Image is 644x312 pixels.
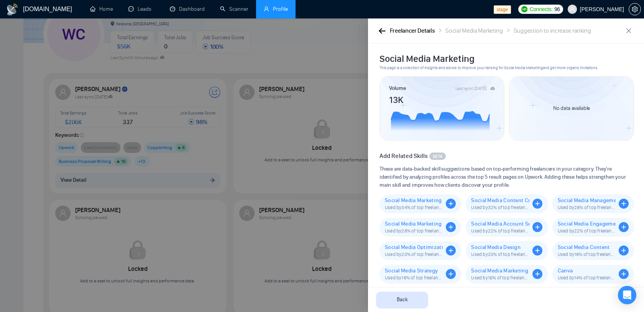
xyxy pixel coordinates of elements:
span: These are data-backed skill suggestions based on top-performing freelancers in your category. The... [379,165,634,189]
span: Used by 22 % of top freelancers. Boosts your Social Media Marketing sk visibility. [471,228,529,234]
span: plus-circle [619,246,629,256]
span: user [264,6,269,12]
img: upwork-logo.png [521,6,527,12]
span: Social Media Marketing Plan [385,221,443,227]
div: Social Media Marketing [445,26,503,36]
article: 13K [389,93,495,103]
span: close [623,28,634,34]
div: Open Intercom Messenger [618,286,636,304]
a: messageLeads [128,6,154,12]
span: right [438,28,442,33]
img: logo [6,3,18,16]
span: Social Media Content [558,244,616,251]
span: plus-circle [446,269,456,279]
span: plus-circle [532,199,542,209]
span: plus-circle [532,246,542,256]
div: Suggestion to increase ranking [514,26,591,36]
span: Social Media Marketing Strategy [385,197,443,204]
span: Social Media Design [471,244,529,251]
div: Freelancer Details [390,26,435,36]
span: Social Media Strategy [385,267,443,274]
span: plus-circle [532,222,542,232]
span: Used by 22 % of top freelancers. Boosts your Social Media Marketing sk visibility. [558,228,616,234]
span: Used by 14 % of top freelancers. Boosts your Social Media Marketing sk visibility. [558,275,616,280]
span: plus-circle [619,199,629,209]
button: close [623,25,635,37]
span: user [570,7,575,12]
span: Social Media Optimization [385,244,443,251]
a: dashboardDashboard [170,6,205,12]
span: stage [494,5,511,14]
span: Connects: [530,5,553,13]
span: Used by 18 % of top freelancers. Boosts your Social Media Marketing sk visibility. [558,251,616,257]
span: Used by 18 % of top freelancers. Boosts your Social Media Marketing sk visibility. [385,275,443,280]
span: plus-circle [532,269,542,279]
span: Social Media Management [558,197,616,204]
span: Social Media Marketing Automation [471,267,529,274]
span: right [506,28,511,33]
a: setting [629,6,641,12]
a: homeHome [90,6,113,12]
span: plus-circle [619,269,629,279]
a: searchScanner [220,6,248,12]
article: Volume [389,84,406,93]
span: Profile [273,6,288,12]
span: plus-circle [446,199,456,209]
span: plus-circle [619,222,629,232]
span: Used by 28 % of top freelancers. Boosts your Social Media Marketing sk visibility. [385,228,443,234]
span: Add Related Skills [379,152,428,159]
span: 96 [554,5,560,13]
div: Last sync [DATE] [455,86,487,91]
span: Used by 20 % of top freelancers. Boosts your Social Media Marketing sk visibility. [471,251,529,257]
button: Back [376,292,428,308]
span: Used by 20 % of top freelancers. Boosts your Social Media Marketing sk visibility. [385,251,443,257]
span: Social Media Engagement [558,221,616,227]
span: Social Media Account Setup [471,221,529,227]
span: Used by 16 % of top freelancers. Boosts your Social Media Marketing sk visibility. [471,275,529,280]
article: No data available [553,106,590,111]
span: Back [397,295,408,304]
span: Canva [558,267,616,274]
h2: Social Media Marketing [379,53,634,65]
button: setting [629,3,641,15]
span: Used by 32 % of top freelancers. Boosts your Social Media Marketing sk visibility. [471,204,529,210]
span: Used by 34 % of top freelancers. Boosts your Social Media Marketing sk visibility. [385,204,443,210]
span: This page is a collection of insights and advice to improve your ranking for Social Media Marketi... [379,65,634,71]
span: Social Media Content Creation [471,197,529,204]
span: Used by 28 % of top freelancers. Boosts your Social Media Marketing sk visibility. [558,204,616,210]
span: BETA [433,153,442,160]
span: plus-circle [446,222,456,232]
span: plus-circle [446,246,456,256]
